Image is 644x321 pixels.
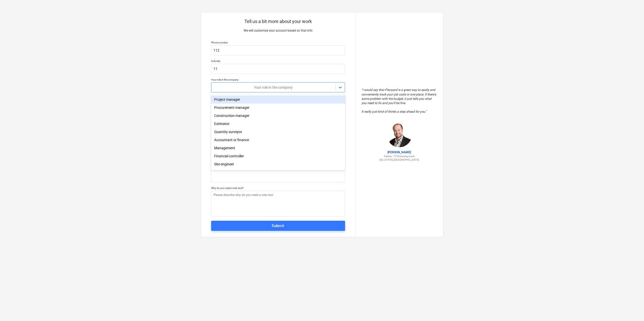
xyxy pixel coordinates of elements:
input: Your phone number [211,45,345,55]
div: Quantity surveyor [211,128,345,136]
div: Your role in the company [211,78,345,81]
div: Industry [211,59,345,63]
div: Why do you need a new tool? [211,186,345,190]
p: Tell us a bit more about your work [211,18,345,24]
div: Financial controller [211,152,345,160]
div: Project manager [211,95,345,104]
p: Partner - TITN Development [361,155,437,158]
iframe: Chat Widget [619,297,644,321]
div: Management [211,144,345,152]
div: Estimator [211,120,345,128]
input: Industry [211,64,345,74]
p: " I would say that Planyard is a great way to easily and conveniently track your job costs in one... [361,88,437,114]
p: [US_STATE], [GEOGRAPHIC_DATA] [361,158,437,161]
button: Submit [211,221,345,231]
div: Accountant or finance [211,136,345,144]
div: Administrator [211,168,345,176]
p: [PERSON_NAME] [361,150,437,155]
div: Submit [272,223,284,229]
div: Construction manager [211,112,345,120]
img: Jordan Cohen [387,122,412,147]
div: Procurement manager [211,104,345,112]
p: We will customize your account based on that info [211,29,345,33]
div: Site engineer [211,160,345,168]
div: Phone number [211,41,345,44]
